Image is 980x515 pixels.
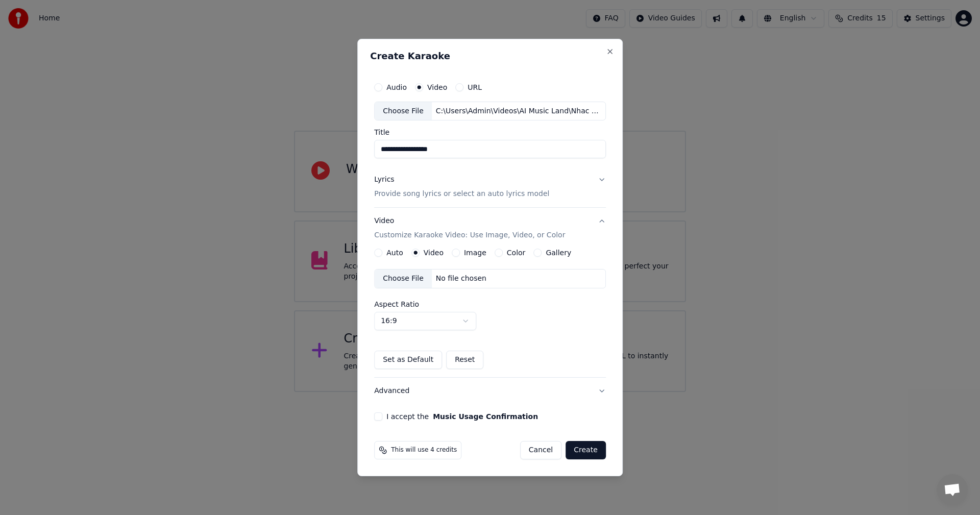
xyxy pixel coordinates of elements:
[374,167,606,208] button: LyricsProvide song lyrics or select an auto lyrics model
[374,378,606,404] button: Advanced
[391,446,457,454] span: This will use 4 credits
[386,249,403,256] label: Auto
[468,84,482,91] label: URL
[464,249,486,256] label: Image
[432,106,605,116] div: C:\Users\Admin\Videos\AI Music Land\Nhac Viet\[PERSON_NAME] Ca Cua Nhau\TungLaTatCaCuaNhau.mp4
[374,208,606,249] button: VideoCustomize Karaoke Video: Use Image, Video, or Color
[374,189,549,200] p: Provide song lyrics or select an auto lyrics model
[375,269,432,288] div: Choose File
[433,413,538,420] button: I accept the
[386,413,538,420] label: I accept the
[370,52,610,61] h2: Create Karaoke
[374,216,565,241] div: Video
[374,351,442,369] button: Set as Default
[520,441,561,459] button: Cancel
[427,84,447,91] label: Video
[374,230,565,240] p: Customize Karaoke Video: Use Image, Video, or Color
[432,274,491,284] div: No file chosen
[374,129,606,136] label: Title
[375,102,432,120] div: Choose File
[546,249,571,256] label: Gallery
[566,441,606,459] button: Create
[374,249,606,377] div: VideoCustomize Karaoke Video: Use Image, Video, or Color
[374,301,606,308] label: Aspect Ratio
[446,351,483,369] button: Reset
[374,175,394,185] div: Lyrics
[386,84,407,91] label: Audio
[507,249,526,256] label: Color
[424,249,444,256] label: Video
